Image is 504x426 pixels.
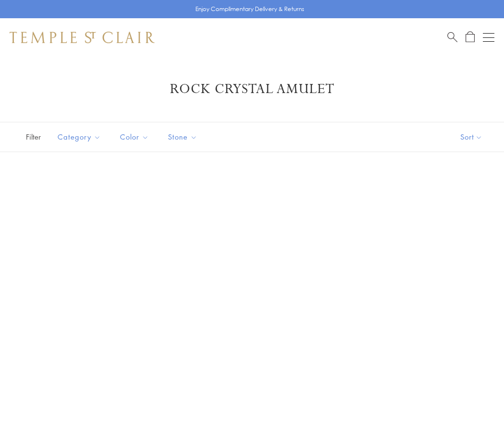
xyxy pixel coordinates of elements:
[161,126,204,148] button: Stone
[53,131,108,143] span: Category
[447,31,457,43] a: Search
[50,126,108,148] button: Category
[115,131,156,143] span: Color
[439,122,504,152] button: Show sort by
[466,31,475,43] a: Open Shopping Bag
[10,32,155,43] img: Temple St. Clair
[195,4,304,14] p: Enjoy Complimentary Delivery & Returns
[483,32,494,43] button: Open navigation
[163,131,204,143] span: Stone
[24,81,480,98] h1: Rock Crystal Amulet
[113,126,156,148] button: Color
